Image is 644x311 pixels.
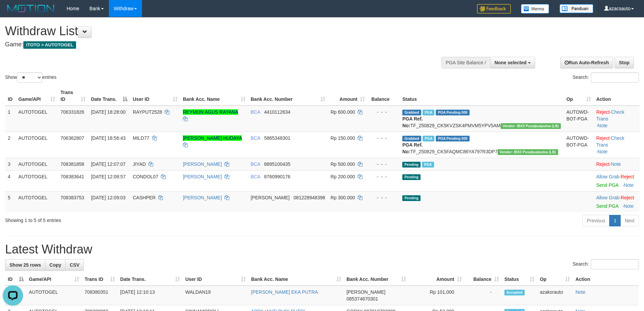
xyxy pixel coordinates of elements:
[402,174,421,180] span: Pending
[611,161,621,167] a: Note
[582,215,610,226] a: Previous
[596,109,624,121] a: Check Trans
[183,286,248,305] td: WALDAN19
[621,195,634,200] a: Reject
[598,149,608,154] a: Note
[248,273,344,286] th: Bank Acc. Name: activate to sort column ascending
[598,123,608,128] a: Note
[594,132,640,158] td: · ·
[251,289,318,295] a: [PERSON_NAME] EKA PUTRA
[251,135,260,141] span: BCA
[118,286,183,305] td: [DATE] 12:10:13
[16,106,58,132] td: AUTOTOGEL
[180,86,248,106] th: Bank Acc. Name: activate to sort column ascending
[367,86,400,106] th: Balance
[16,86,58,106] th: Game/API: activate to sort column ascending
[436,136,470,141] span: PGA Pending
[183,161,222,167] a: [PERSON_NAME]
[442,57,490,68] div: PGA Site Balance /
[61,174,84,179] span: 708383641
[422,162,434,168] span: Marked by azaksrauto
[564,106,593,132] td: AUTOWD-BOT-PGA
[61,161,84,167] span: 708381858
[575,289,586,295] a: Note
[61,135,84,141] span: 706362807
[70,262,79,268] span: CSV
[370,109,397,115] div: - - -
[402,116,423,128] b: PGA Ref. No:
[596,203,618,209] a: Send PGA
[5,86,16,106] th: ID
[402,142,423,154] b: PGA Ref. No:
[344,273,409,286] th: Bank Acc. Number: activate to sort column ascending
[3,3,23,23] button: Open LiveChat chat widget
[504,290,525,295] span: Accepted
[596,135,624,148] a: Check Trans
[560,57,613,68] a: Run Auto-Refresh
[5,191,16,212] td: 5
[564,132,593,158] td: AUTOWD-BOT-PGA
[402,162,421,168] span: Pending
[464,286,502,305] td: -
[573,273,639,286] th: Action
[5,273,26,286] th: ID: activate to sort column descending
[91,195,125,200] span: [DATE] 12:09:03
[409,273,464,286] th: Amount: activate to sort column ascending
[347,289,385,295] span: [PERSON_NAME]
[5,214,263,224] div: Showing 1 to 5 of 5 entries
[573,72,639,83] label: Search:
[26,273,82,286] th: Game/API: activate to sort column ascending
[5,24,423,38] h1: Withdraw List
[133,174,158,179] span: CONDOL07
[370,194,397,201] div: - - -
[49,262,61,268] span: Copy
[594,191,640,212] td: ·
[400,86,564,106] th: Status
[58,86,88,106] th: Trans ID: activate to sort column ascending
[16,170,58,191] td: AUTOTOGEL
[61,195,84,200] span: 708383753
[130,86,180,106] th: User ID: activate to sort column ascending
[594,170,640,191] td: ·
[331,174,355,179] span: Rp 200.000
[133,135,149,141] span: MILD77
[596,182,618,188] a: Send PGA
[615,57,634,68] a: Stop
[5,158,16,170] td: 3
[88,86,130,106] th: Date Trans.: activate to sort column descending
[91,161,125,167] span: [DATE] 12:07:07
[183,135,242,141] a: [PERSON_NAME] HUDAYA
[495,60,527,65] span: None selected
[23,41,76,49] span: ITOTO > AUTOTOGEL
[498,149,558,155] span: Vendor URL: https://dashboard.q2checkout.com/secure
[5,72,56,83] label: Show entries
[596,174,621,179] span: ·
[133,161,146,167] span: JIYAD
[5,170,16,191] td: 4
[91,135,125,141] span: [DATE] 18:56:43
[328,86,368,106] th: Amount: activate to sort column ascending
[16,158,58,170] td: AUTOTOGEL
[537,273,573,286] th: Op: activate to sort column ascending
[537,286,573,305] td: azaksrauto
[16,132,58,158] td: AUTOTOGEL
[423,136,434,141] span: Marked by azaksrauto
[400,106,564,132] td: TF_250829_CK5KVZSK4PMVM5YPV5AM
[26,286,82,305] td: AUTOTOGEL
[502,273,537,286] th: Status: activate to sort column ascending
[264,174,290,179] span: Copy 8760990176 to clipboard
[596,161,610,167] a: Reject
[183,273,248,286] th: User ID: activate to sort column ascending
[423,110,434,115] span: Marked by azaksrauto
[5,259,45,271] a: Show 25 rows
[596,174,619,179] a: Allow Grab
[501,123,561,129] span: Vendor URL: https://dashboard.q2checkout.com/secure
[91,109,125,115] span: [DATE] 18:28:00
[402,195,421,201] span: Pending
[5,132,16,158] td: 2
[596,109,610,115] a: Reject
[264,161,290,167] span: Copy 8895100435 to clipboard
[17,72,42,83] select: Showentries
[591,72,639,83] input: Search:
[559,4,593,13] img: panduan.png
